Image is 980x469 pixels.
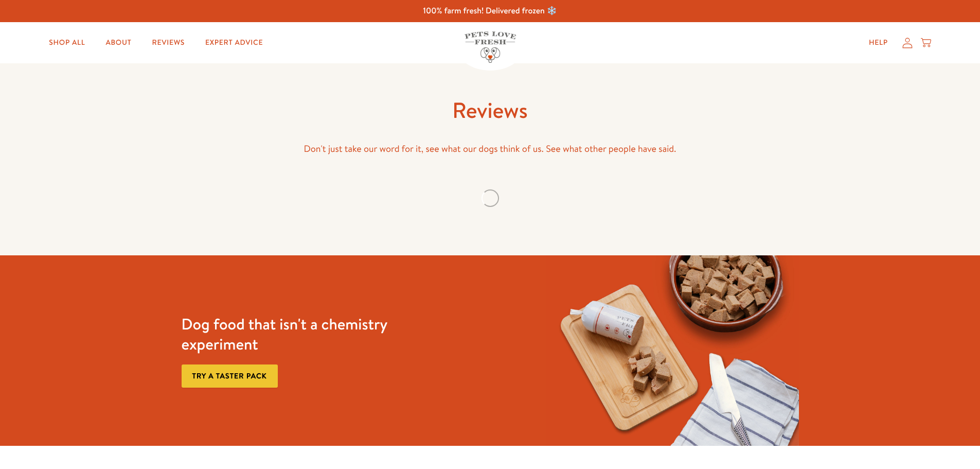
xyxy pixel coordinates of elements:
a: About [97,32,139,53]
p: Don't just take our word for it, see what our dogs think of us. See what other people have said. [182,141,799,157]
h3: Dog food that isn't a chemistry experiment [182,314,434,354]
img: Pets Love Fresh [465,31,516,63]
h1: Reviews [182,96,799,125]
a: Help [861,32,896,53]
a: Try a taster pack [182,364,278,388]
a: Reviews [144,32,193,53]
img: Fussy [546,255,799,446]
a: Shop All [41,32,93,53]
a: Expert Advice [197,32,271,53]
